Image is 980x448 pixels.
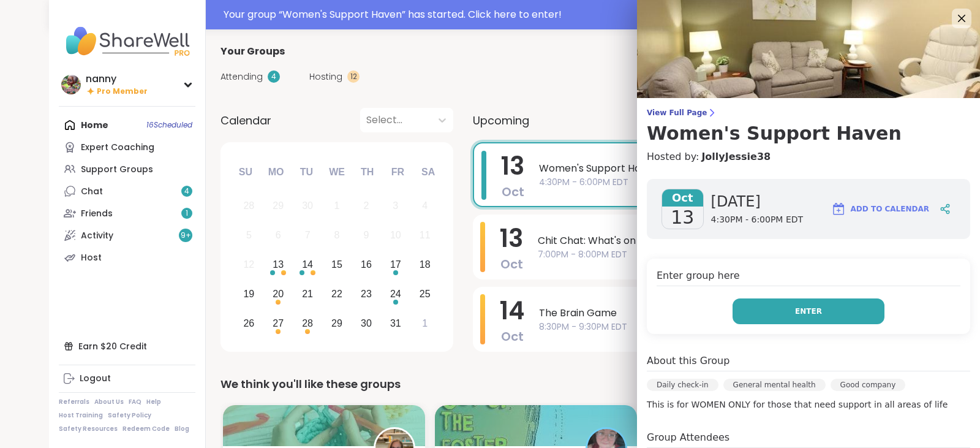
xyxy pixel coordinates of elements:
span: The Brain Game [539,306,894,321]
a: Expert Coaching [59,136,195,158]
div: Not available Saturday, October 11th, 2025 [412,222,438,249]
div: 13 [273,256,284,273]
div: Your group “ Women's Support Haven ” has started. Click here to enter! [224,7,924,22]
div: 8 [334,227,340,243]
a: About Us [94,398,124,406]
img: ShareWell Logomark [831,202,846,216]
a: Support Groups [59,158,195,180]
span: 13 [500,221,523,256]
span: Enter [795,306,822,317]
h4: Enter group here [657,268,960,286]
div: 1 [422,315,428,332]
div: Mo [262,159,289,186]
div: Choose Thursday, October 30th, 2025 [353,310,380,336]
div: Not available Thursday, October 9th, 2025 [353,222,380,249]
div: 14 [302,256,313,273]
div: Choose Tuesday, October 14th, 2025 [295,252,321,278]
span: 4:30PM - 6:00PM EDT [539,176,893,189]
span: Calendar [221,112,271,129]
div: 28 [302,315,313,332]
div: 30 [302,197,313,214]
div: Choose Thursday, October 16th, 2025 [353,252,380,278]
span: Upcoming [473,112,529,129]
div: 2 [363,197,369,214]
h3: Women's Support Haven [647,123,970,145]
div: 5 [246,227,252,243]
span: Hosting [309,70,342,83]
span: [DATE] [711,192,804,211]
div: Good company [831,379,906,391]
div: 17 [390,256,401,273]
a: Redeem Code [123,425,170,433]
div: 1 [334,197,340,214]
div: Not available Monday, September 29th, 2025 [265,193,292,219]
div: 31 [390,315,401,332]
div: Choose Wednesday, October 22nd, 2025 [324,281,350,307]
div: 27 [273,315,284,332]
div: 29 [331,315,342,332]
div: 15 [331,256,342,273]
a: Chat4 [59,180,195,202]
div: Tu [293,159,320,186]
div: month 2025-10 [234,191,439,338]
a: Referrals [59,398,89,406]
div: 9 [363,227,369,243]
span: 13 [671,207,694,229]
div: 26 [243,315,254,332]
h4: About this Group [647,354,729,368]
span: 13 [501,149,524,183]
div: 20 [273,286,284,302]
div: 28 [243,197,254,214]
div: nanny [86,72,148,86]
div: Choose Friday, October 24th, 2025 [382,281,409,307]
div: 18 [420,256,431,273]
div: Activity [81,230,113,242]
h4: Group Attendees [647,430,970,448]
div: Not available Monday, October 6th, 2025 [265,222,292,249]
div: Fr [384,159,411,186]
span: 9 + [181,230,191,241]
div: Not available Wednesday, October 8th, 2025 [324,222,350,249]
div: Not available Wednesday, October 1st, 2025 [324,193,350,219]
span: 14 [500,294,524,328]
a: Logout [59,368,195,390]
span: View Full Page [647,108,970,118]
span: Oct [662,189,703,207]
span: Oct [500,256,523,273]
div: Chat [81,186,103,198]
span: Your Groups [221,44,285,59]
a: View Full PageWomen's Support Haven [647,108,970,145]
div: Host [81,252,102,264]
div: Th [354,159,381,186]
span: 8:30PM - 9:30PM EDT [539,321,894,333]
div: Not available Sunday, September 28th, 2025 [236,193,262,219]
div: Choose Sunday, October 19th, 2025 [236,281,262,307]
div: 10 [390,227,401,243]
div: Logout [80,373,111,385]
div: Choose Friday, October 31st, 2025 [382,310,409,336]
a: Safety Resources [59,425,118,433]
div: Not available Friday, October 3rd, 2025 [382,193,409,219]
div: Choose Saturday, October 25th, 2025 [412,281,438,307]
a: FAQ [129,398,141,406]
div: Choose Saturday, November 1st, 2025 [412,310,438,336]
span: 4:30PM - 6:00PM EDT [711,214,804,226]
span: Oct [502,183,524,200]
div: 24 [390,286,401,302]
p: This is for WOMEN ONLY for those that need support in all areas of life [647,398,970,411]
a: Blog [175,425,189,433]
div: Sa [415,159,442,186]
div: We think you'll like these groups [221,376,916,393]
span: Pro Member [97,86,148,97]
a: Host Training [59,411,103,420]
button: Enter [733,298,884,324]
div: 16 [361,256,372,273]
div: 25 [420,286,431,302]
span: Oct [501,328,524,345]
span: Attending [221,70,263,83]
div: Not available Sunday, October 12th, 2025 [236,252,262,278]
div: 3 [393,197,398,214]
div: 12 [243,256,254,273]
div: Friends [81,208,113,220]
span: 4 [184,186,189,197]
